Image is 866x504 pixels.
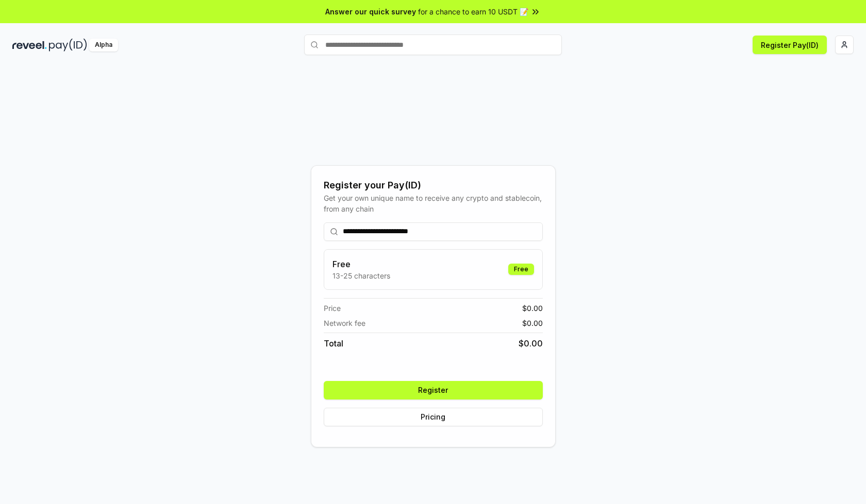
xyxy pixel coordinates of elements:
button: Register Pay(ID) [753,36,827,54]
div: Get your own unique name to receive any crypto and stablecoin, from any chain [324,193,543,214]
span: for a chance to earn 10 USDT 📝 [418,6,528,17]
span: Network fee [324,318,365,328]
span: Answer our quick survey [325,6,416,17]
span: $ 0.00 [519,337,543,350]
button: Pricing [324,408,543,426]
img: pay_id [49,39,87,51]
span: $ 0.00 [522,303,543,314]
img: reveel_dark [12,39,47,51]
div: Alpha [89,39,118,51]
div: Free [508,264,534,275]
span: $ 0.00 [522,318,543,328]
button: Register [324,381,543,399]
div: Register your Pay(ID) [324,178,543,193]
p: 13-25 characters [332,270,390,281]
span: Total [324,337,343,350]
h3: Free [332,258,390,270]
span: Price [324,303,341,314]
